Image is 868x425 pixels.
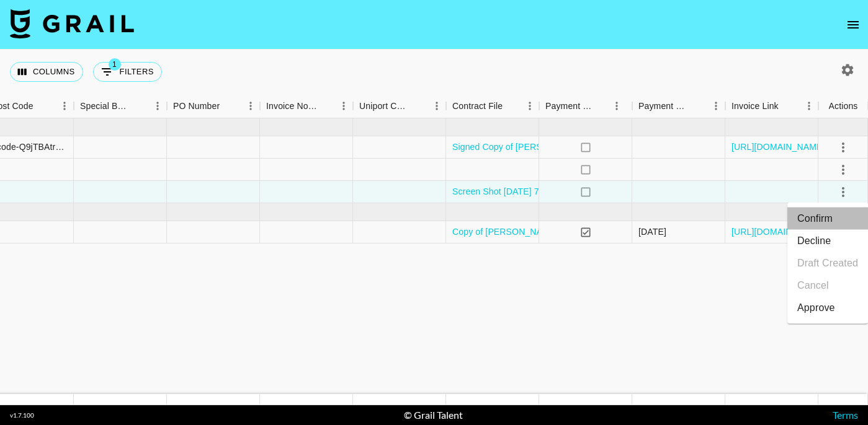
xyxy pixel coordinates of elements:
[10,62,83,82] button: Select columns
[638,226,666,238] div: 8/6/2025
[841,12,866,37] button: open drawer
[353,94,446,118] div: Uniport Contact Email
[452,185,597,198] a: Screen Shot [DATE] 7.49.40 PM.png
[594,97,611,115] button: Sort
[800,97,818,115] button: Menu
[266,94,317,118] div: Invoice Notes
[80,94,131,118] div: Special Booking Type
[427,97,446,115] button: Menu
[833,159,854,180] button: select merge strategy
[34,97,51,115] button: Sort
[797,300,835,315] div: Approve
[545,94,594,118] div: Payment Sent
[167,94,260,118] div: PO Number
[452,94,503,118] div: Contract File
[148,97,167,115] button: Menu
[74,94,167,118] div: Special Booking Type
[241,97,260,115] button: Menu
[732,226,825,238] a: [URL][DOMAIN_NAME]
[732,141,825,153] a: [URL][DOMAIN_NAME]
[55,97,74,115] button: Menu
[732,94,779,118] div: Invoice Link
[10,411,34,419] div: v 1.7.100
[539,94,632,118] div: Payment Sent
[689,97,707,115] button: Sort
[404,409,463,421] div: © Grail Talent
[787,208,868,230] li: Confirm
[220,97,237,115] button: Sort
[173,94,220,118] div: PO Number
[260,94,353,118] div: Invoice Notes
[452,226,800,238] a: Copy of [PERSON_NAME] x Pair Eyewear 2025 Evergreen Partnership Agreement.docx
[317,97,334,115] button: Sort
[829,94,858,118] div: Actions
[833,182,854,203] button: select merge strategy
[93,62,162,82] button: Show filters
[359,94,410,118] div: Uniport Contact Email
[779,97,796,115] button: Sort
[833,137,854,158] button: select merge strategy
[131,97,148,115] button: Sort
[632,94,725,118] div: Payment Sent Date
[787,230,868,252] li: Decline
[833,409,858,421] a: Terms
[638,94,689,118] div: Payment Sent Date
[607,97,626,115] button: Menu
[503,97,520,115] button: Sort
[521,97,539,115] button: Menu
[410,97,427,115] button: Sort
[10,9,134,38] img: Grail Talent
[818,94,868,118] div: Actions
[446,94,539,118] div: Contract File
[334,97,353,115] button: Menu
[452,141,789,153] a: Signed Copy of [PERSON_NAME] September Campaign _ BOOBIE_ Superfoods.pdf
[707,97,725,115] button: Menu
[725,94,818,118] div: Invoice Link
[109,58,121,71] span: 1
